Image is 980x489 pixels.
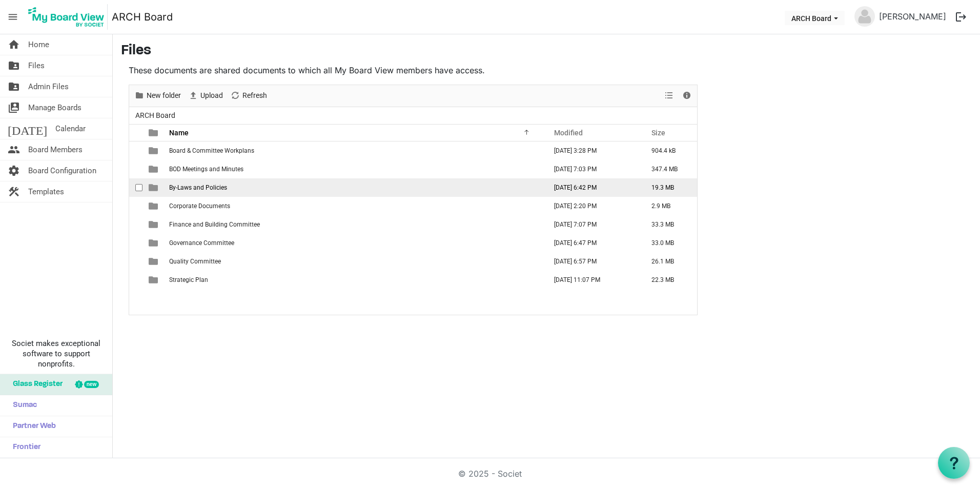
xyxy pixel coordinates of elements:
[142,234,166,252] td: is template cell column header type
[641,234,697,252] td: 33.0 MB is template cell column header Size
[875,6,950,27] a: [PERSON_NAME]
[641,141,697,160] td: 904.4 kB is template cell column header Size
[554,129,583,137] span: Modified
[84,381,99,388] div: new
[129,234,142,252] td: checkbox
[169,276,208,283] span: Strategic Plan
[169,202,230,210] span: Corporate Documents
[129,271,142,289] td: checkbox
[166,215,543,234] td: Finance and Building Committee is template cell column header Name
[169,239,234,247] span: Governance Committee
[8,76,20,97] span: folder_shared
[112,7,173,27] a: ARCH Board
[651,129,665,137] span: Size
[142,252,166,271] td: is template cell column header type
[133,109,177,122] span: ARCH Board
[229,89,269,102] button: Refresh
[854,6,875,27] img: no-profile-picture.svg
[28,160,96,181] span: Board Configuration
[55,118,86,139] span: Calendar
[8,118,47,139] span: [DATE]
[8,437,40,458] span: Frontier
[166,271,543,289] td: Strategic Plan is template cell column header Name
[8,55,20,76] span: folder_shared
[129,64,698,76] p: These documents are shared documents to which all My Board View members have access.
[187,89,225,102] button: Upload
[543,234,641,252] td: November 22, 2024 6:47 PM column header Modified
[25,4,112,30] a: My Board View Logo
[543,160,641,178] td: June 05, 2025 7:03 PM column header Modified
[543,252,641,271] td: January 15, 2025 6:57 PM column header Modified
[28,97,81,118] span: Manage Boards
[129,141,142,160] td: checkbox
[142,215,166,234] td: is template cell column header type
[28,181,64,202] span: Templates
[641,160,697,178] td: 347.4 MB is template cell column header Size
[241,89,268,102] span: Refresh
[169,147,254,154] span: Board & Committee Workplans
[142,197,166,215] td: is template cell column header type
[129,215,142,234] td: checkbox
[166,160,543,178] td: BOD Meetings and Minutes is template cell column header Name
[680,89,694,102] button: Details
[8,34,20,55] span: home
[543,197,641,215] td: August 28, 2024 2:20 PM column header Modified
[169,221,260,228] span: Finance and Building Committee
[142,271,166,289] td: is template cell column header type
[543,141,641,160] td: August 28, 2024 3:28 PM column header Modified
[8,374,63,395] span: Glass Register
[661,85,678,107] div: View
[142,160,166,178] td: is template cell column header type
[199,89,224,102] span: Upload
[458,468,522,479] a: © 2025 - Societ
[543,178,641,197] td: May 14, 2025 6:42 PM column header Modified
[185,85,227,107] div: Upload
[142,178,166,197] td: is template cell column header type
[28,76,69,97] span: Admin Files
[166,197,543,215] td: Corporate Documents is template cell column header Name
[169,258,221,265] span: Quality Committee
[8,416,56,437] span: Partner Web
[641,197,697,215] td: 2.9 MB is template cell column header Size
[169,166,243,173] span: BOD Meetings and Minutes
[8,97,20,118] span: switch_account
[8,139,20,160] span: people
[121,43,972,60] h3: Files
[28,55,45,76] span: Files
[166,234,543,252] td: Governance Committee is template cell column header Name
[785,11,845,25] button: ARCH Board dropdownbutton
[166,141,543,160] td: Board & Committee Workplans is template cell column header Name
[641,252,697,271] td: 26.1 MB is template cell column header Size
[146,89,182,102] span: New folder
[25,4,108,30] img: My Board View Logo
[227,85,271,107] div: Refresh
[129,252,142,271] td: checkbox
[142,141,166,160] td: is template cell column header type
[641,271,697,289] td: 22.3 MB is template cell column header Size
[131,85,185,107] div: New folder
[166,252,543,271] td: Quality Committee is template cell column header Name
[663,89,675,102] button: View dropdownbutton
[3,7,23,27] span: menu
[133,89,183,102] button: New folder
[28,139,83,160] span: Board Members
[8,181,20,202] span: construction
[543,271,641,289] td: October 06, 2021 11:07 PM column header Modified
[129,160,142,178] td: checkbox
[129,178,142,197] td: checkbox
[5,338,108,369] span: Societ makes exceptional software to support nonprofits.
[641,178,697,197] td: 19.3 MB is template cell column header Size
[641,215,697,234] td: 33.3 MB is template cell column header Size
[8,160,20,181] span: settings
[8,395,37,416] span: Sumac
[678,85,696,107] div: Details
[129,197,142,215] td: checkbox
[169,129,189,137] span: Name
[950,6,972,28] button: logout
[543,215,641,234] td: June 05, 2025 7:07 PM column header Modified
[28,34,49,55] span: Home
[169,184,227,191] span: By-Laws and Policies
[166,178,543,197] td: By-Laws and Policies is template cell column header Name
